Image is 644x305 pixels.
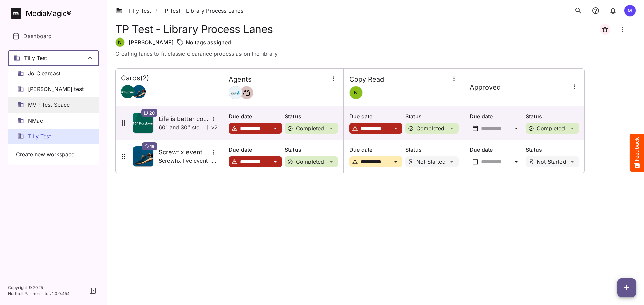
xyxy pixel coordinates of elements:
[155,7,157,15] span: /
[606,4,620,17] button: notifications
[28,85,84,93] span: [PERSON_NAME] test
[16,151,74,158] span: Create new workspace
[589,4,602,17] button: notifications
[572,4,585,17] button: search
[28,133,51,140] span: Tilly Test
[116,7,151,15] a: Tilly Test
[28,101,70,109] span: MVP Test Space
[28,70,60,77] span: Jo Clearcast
[630,134,644,172] button: Feedback
[624,5,636,17] div: M
[28,117,43,125] span: NMac
[12,148,95,161] button: Create new workspace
